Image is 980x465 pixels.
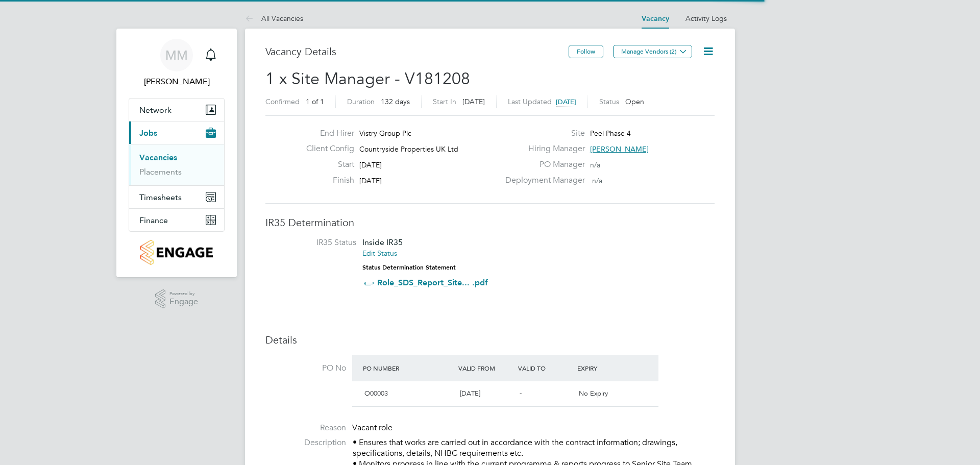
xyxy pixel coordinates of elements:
span: Powered by [169,289,198,298]
nav: Main navigation [116,29,237,277]
span: Countryside Properties UK Ltd [359,144,458,154]
label: Duration [347,97,375,106]
button: Follow [569,45,603,58]
span: Inside IR35 [362,237,403,247]
a: All Vacancies [245,14,303,23]
span: Network [139,105,171,115]
button: Timesheets [129,186,224,208]
a: Activity Logs [685,14,727,23]
span: O00003 [364,389,388,398]
label: Reason [265,423,346,433]
div: Valid To [516,359,575,377]
span: 1 x Site Manager - V181208 [265,69,470,89]
span: Engage [169,298,198,306]
a: Edit Status [362,249,397,258]
span: - [520,389,522,398]
img: countryside-properties-logo-retina.png [140,240,212,265]
span: Timesheets [139,192,182,202]
button: Finance [129,209,224,231]
span: n/a [590,160,600,169]
span: n/a [592,176,602,185]
button: Manage Vendors (2) [613,45,692,58]
a: Vacancy [642,14,669,23]
h3: IR35 Determination [265,216,715,229]
button: Network [129,99,224,121]
span: [DATE] [556,97,576,106]
span: No Expiry [579,389,608,398]
label: Last Updated [508,97,552,106]
label: End Hirer [298,128,354,139]
a: Role_SDS_Report_Site... .pdf [377,278,488,287]
label: Hiring Manager [499,143,585,154]
span: Finance [139,215,168,225]
label: Finish [298,175,354,186]
label: Site [499,128,585,139]
label: PO No [265,363,346,374]
span: Peel Phase 4 [590,129,631,138]
span: Open [625,97,644,106]
div: PO Number [360,359,456,377]
label: Deployment Manager [499,175,585,186]
h3: Details [265,333,715,347]
span: [DATE] [359,160,382,169]
a: Powered byEngage [155,289,199,309]
span: [DATE] [460,389,480,398]
span: [DATE] [359,176,382,185]
span: Vacant role [352,423,393,433]
span: Mounir Mikhael [129,76,225,88]
div: Valid From [456,359,516,377]
label: PO Manager [499,159,585,170]
span: Jobs [139,128,157,138]
span: [PERSON_NAME] [590,144,649,154]
h3: Vacancy Details [265,45,569,58]
span: MM [165,48,188,62]
span: 132 days [381,97,410,106]
a: MM[PERSON_NAME] [129,39,225,88]
a: Go to home page [129,240,225,265]
label: IR35 Status [276,237,356,248]
label: Start [298,159,354,170]
label: Confirmed [265,97,300,106]
span: Vistry Group Plc [359,129,411,138]
label: Start In [433,97,456,106]
label: Status [599,97,619,106]
button: Jobs [129,121,224,144]
span: [DATE] [462,97,485,106]
span: 1 of 1 [306,97,324,106]
div: Expiry [575,359,634,377]
a: Vacancies [139,153,177,162]
label: Description [265,437,346,448]
a: Placements [139,167,182,177]
strong: Status Determination Statement [362,264,456,271]
label: Client Config [298,143,354,154]
div: Jobs [129,144,224,185]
